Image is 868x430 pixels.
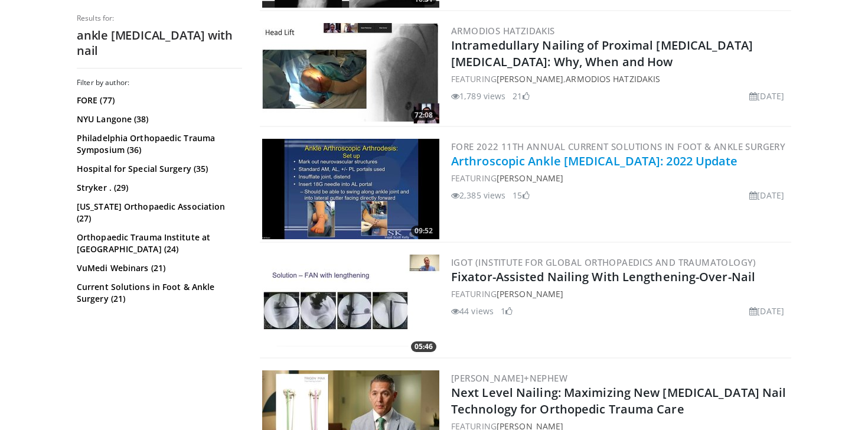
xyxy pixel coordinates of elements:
[77,163,239,175] a: Hospital for Special Surgery (35)
[77,14,242,23] p: Results for:
[501,305,513,317] li: 1
[497,288,563,299] a: [PERSON_NAME]
[451,305,494,317] li: 44 views
[411,110,436,120] span: 72:08
[451,153,738,169] a: Arthroscopic Ankle [MEDICAL_DATA]: 2022 Update
[262,23,439,123] img: 2294a05c-9c78-43a3-be21-f98653b8503a.300x170_q85_crop-smart_upscale.jpg
[451,269,755,285] a: Fixator-Assisted Nailing With Lengthening-Over-Nail
[513,90,529,102] li: 21
[749,90,784,102] li: [DATE]
[451,189,505,201] li: 2,385 views
[451,172,789,184] div: FEATURING
[451,90,505,102] li: 1,789 views
[497,172,563,184] a: [PERSON_NAME]
[262,139,439,239] img: eb90b935-2e64-4269-b2be-2e2663bc1329.300x170_q85_crop-smart_upscale.jpg
[451,385,786,417] a: Next Level Nailing: Maximizing New [MEDICAL_DATA] Nail Technology for Orthopedic Trauma Care
[77,78,242,87] h3: Filter by author:
[77,232,239,255] a: Orthopaedic Trauma Institute at [GEOGRAPHIC_DATA] (24)
[411,226,436,236] span: 09:52
[262,139,439,239] a: 09:52
[262,255,439,355] a: 05:46
[451,256,756,268] a: IGOT (Institute for Global Orthopaedics and Traumatology)
[451,73,789,85] div: FEATURING ,
[566,73,660,84] a: Armodios Hatzidakis
[77,262,239,274] a: VuMedi Webinars (21)
[451,25,555,37] a: Armodios Hatzidakis
[411,341,436,352] span: 05:46
[262,23,439,123] a: 72:08
[77,113,239,125] a: NYU Langone (38)
[77,95,239,106] a: FORE (77)
[497,73,563,84] a: [PERSON_NAME]
[262,255,439,355] img: 20c6dbf8-0903-4c83-ac1e-1fbf5636e4b5.300x170_q85_crop-smart_upscale.jpg
[77,201,239,224] a: [US_STATE] Orthopaedic Association (27)
[77,182,239,194] a: Stryker . (29)
[513,189,529,201] li: 15
[749,189,784,201] li: [DATE]
[749,305,784,317] li: [DATE]
[451,37,753,70] a: Intramedullary Nailing of Proximal [MEDICAL_DATA] [MEDICAL_DATA]: Why, When and How
[77,132,239,156] a: Philadelphia Orthopaedic Trauma Symposium (36)
[451,141,785,152] a: FORE 2022 11th Annual Current Solutions in Foot & Ankle Surgery
[451,288,789,300] div: FEATURING
[77,281,239,305] a: Current Solutions in Foot & Ankle Surgery (21)
[451,372,567,384] a: [PERSON_NAME]+Nephew
[77,28,242,58] h2: ankle [MEDICAL_DATA] with nail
